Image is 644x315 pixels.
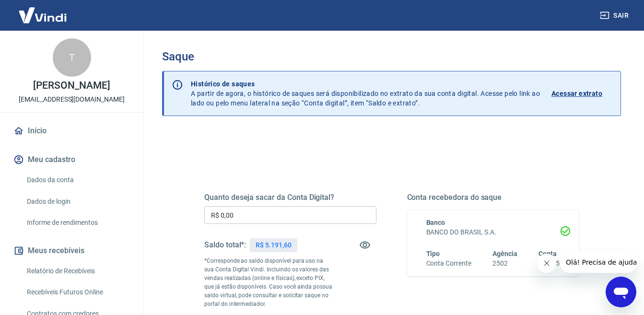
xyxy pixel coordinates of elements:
[426,250,440,257] span: Tipo
[23,282,132,302] a: Recebíveis Futuros Online
[551,79,613,108] a: Acessar extrato
[492,250,517,257] span: Agência
[191,79,540,89] p: Histórico de saques
[204,257,333,308] p: *Corresponde ao saldo disponível para uso na sua Conta Digital Vindi. Incluindo os valores das ve...
[407,193,579,202] h5: Conta recebedora do saque
[492,258,517,268] h6: 2502
[598,7,632,24] button: Sair
[12,240,132,261] button: Meus recebíveis
[560,252,636,273] iframe: Mensagem da empresa
[191,79,540,108] p: A partir de agora, o histórico de saques será disponibilizado no extrato da sua conta digital. Ac...
[12,149,132,170] button: Meu cadastro
[53,38,91,77] div: T
[204,193,376,202] h5: Quanto deseja sacar da Conta Digital?
[23,192,132,211] a: Dados de login
[33,81,110,91] p: [PERSON_NAME]
[606,277,636,307] iframe: Botão para abrir a janela de mensagens
[426,258,471,268] h6: Conta Corrente
[23,261,132,281] a: Relatório de Recebíveis
[6,7,81,14] span: Olá! Precisa de ajuda?
[23,213,132,233] a: Informe de rendimentos
[12,0,74,30] img: Vindi
[426,219,445,226] span: Banco
[426,227,560,237] h6: BANCO DO BRASIL S.A.
[23,170,132,190] a: Dados da conta
[12,120,132,141] a: Início
[19,94,125,105] p: [EMAIL_ADDRESS][DOMAIN_NAME]
[551,89,602,98] p: Acessar extrato
[256,240,291,250] p: R$ 5.191,60
[204,240,246,250] h5: Saldo total*:
[162,50,621,63] h3: Saque
[539,250,557,257] span: Conta
[537,254,556,273] iframe: Fechar mensagem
